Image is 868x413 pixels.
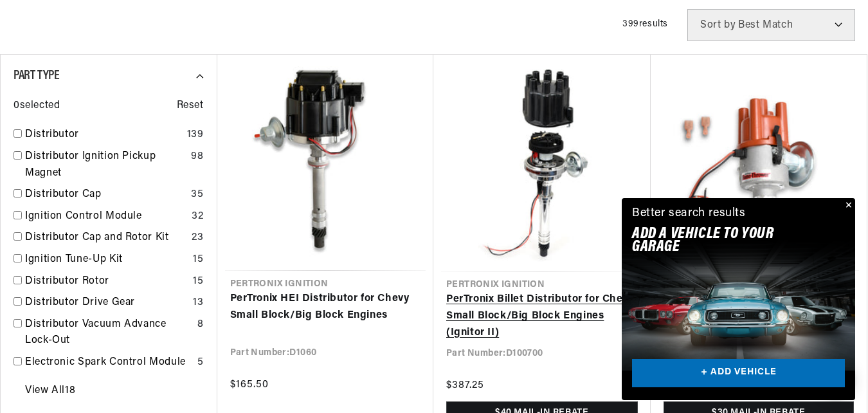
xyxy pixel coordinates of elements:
a: View All 18 [25,383,75,399]
a: Ignition Control Module [25,208,186,225]
a: PerTronix HEI Distributor for Chevy Small Block/Big Block Engines [230,291,421,324]
span: Sort by [700,20,736,30]
div: 23 [192,230,203,246]
button: Close [840,198,855,214]
select: Sort by [687,9,855,41]
a: Distributor [25,127,182,143]
a: Electronic Spark Control Module [25,354,192,371]
div: Better search results [632,205,746,223]
a: Distributor Vacuum Advance Lock-Out [25,317,192,349]
a: Distributor Ignition Pickup Magnet [25,149,186,181]
span: 0 selected [14,98,60,115]
div: 98 [191,149,203,165]
a: Distributor Cap and Rotor Kit [25,230,186,246]
span: 399 results [622,19,668,29]
div: 35 [191,187,203,203]
a: Distributor Cap [25,187,186,203]
div: 139 [187,127,204,143]
div: 13 [193,295,203,311]
a: Distributor Rotor [25,273,188,290]
span: Part Type [14,69,59,82]
div: 8 [197,317,204,333]
div: 15 [193,273,203,290]
a: + ADD VEHICLE [632,359,845,388]
div: 32 [192,208,203,225]
div: 15 [193,252,203,268]
h2: Add A VEHICLE to your garage [632,228,813,254]
span: Reset [177,98,204,115]
div: 5 [197,354,204,371]
a: PerTronix Billet Distributor for Chevy Small Block/Big Block Engines (Ignitor II) [446,291,638,341]
a: Ignition Tune-Up Kit [25,252,188,268]
a: Distributor Drive Gear [25,295,188,311]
